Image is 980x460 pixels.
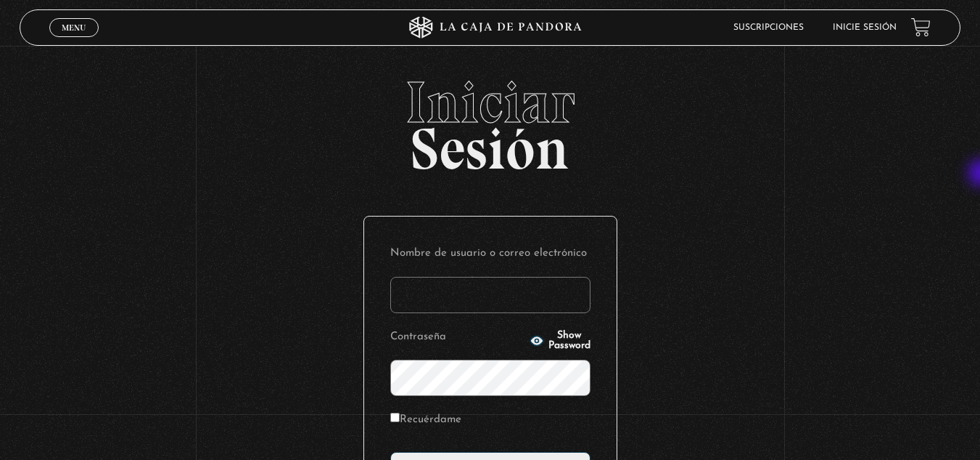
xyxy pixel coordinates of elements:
h2: Sesión [20,73,960,166]
label: Recuérdame [390,409,461,432]
span: Show Password [548,331,590,351]
label: Nombre de usuario o correo electrónico [390,243,590,265]
a: Suscripciones [733,23,804,32]
input: Recuérdame [390,413,400,422]
span: Iniciar [20,73,960,132]
label: Contraseña [390,326,525,349]
a: Inicie sesión [833,23,897,32]
button: Show Password [530,331,590,351]
span: Cerrar [57,35,91,45]
span: Menu [62,23,86,32]
a: View your shopping cart [911,17,931,37]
